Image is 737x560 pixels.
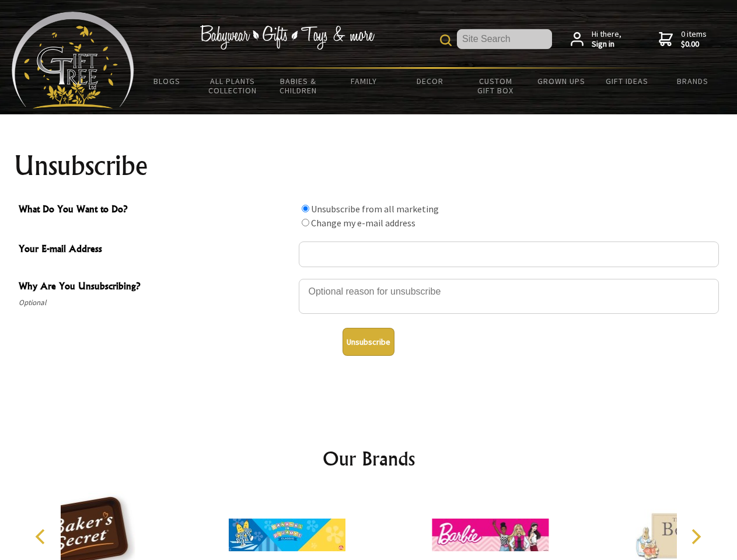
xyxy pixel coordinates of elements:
input: What Do You Want to Do? [302,219,309,226]
img: Babywear - Gifts - Toys & more [200,25,375,50]
a: Decor [397,69,463,93]
a: BLOGS [134,69,200,93]
a: Hi there,Sign in [571,29,621,50]
button: Next [683,524,708,549]
span: 0 items [681,29,707,50]
h2: Our Brands [23,444,714,473]
span: Optional [19,296,293,310]
span: What Do You Want to Do? [19,202,293,219]
a: 0 items$0.00 [659,29,707,50]
a: Gift Ideas [594,69,660,93]
a: Grown Ups [528,69,594,93]
a: All Plants Collection [200,69,266,103]
h1: Unsubscribe [14,152,724,180]
input: Your E-mail Address [299,242,719,267]
a: Custom Gift Box [463,69,529,103]
button: Unsubscribe [343,328,394,356]
input: Site Search [457,29,552,49]
label: Change my e-mail address [311,217,415,229]
span: Your E-mail Address [19,242,293,258]
button: Previous [29,524,55,549]
a: Brands [660,69,726,93]
label: Unsubscribe from all marketing [311,203,439,215]
span: Why Are You Unsubscribing? [19,279,293,296]
span: Hi there, [592,29,621,50]
strong: $0.00 [681,39,707,50]
strong: Sign in [592,39,621,50]
img: Babyware - Gifts - Toys and more... [12,12,134,108]
textarea: Why Are You Unsubscribing? [299,279,719,314]
img: product search [440,34,452,46]
a: Family [331,69,397,93]
input: What Do You Want to Do? [302,205,309,212]
a: Babies & Children [266,69,331,103]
